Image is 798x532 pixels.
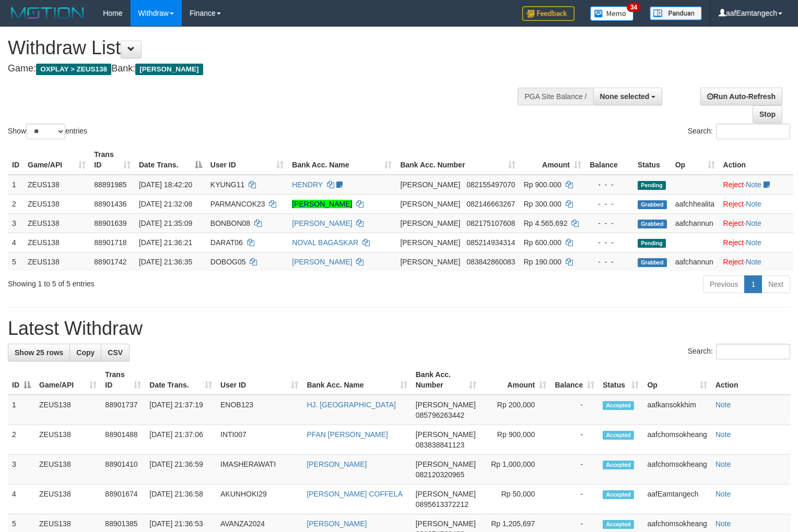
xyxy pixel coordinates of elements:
[210,258,246,266] span: DOBOG05
[416,401,476,409] span: [PERSON_NAME]
[585,145,633,175] th: Balance
[466,258,515,266] span: Copy 083842860083 to clipboard
[216,425,302,455] td: INTI007
[480,395,550,425] td: Rp 200,000
[216,455,302,485] td: IMASHERAWATI
[145,425,216,455] td: [DATE] 21:37:06
[550,395,598,425] td: -
[700,88,782,105] a: Run Auto-Refresh
[524,200,561,208] span: Rp 300.000
[101,425,145,455] td: 88901488
[703,275,745,293] a: Previous
[598,365,643,395] th: Status: activate to sort column ascending
[8,145,24,175] th: ID
[400,180,460,189] span: [PERSON_NAME]
[746,258,761,266] a: Note
[603,520,634,529] span: Accepted
[139,238,192,247] span: [DATE] 21:36:21
[139,219,192,227] span: [DATE] 21:35:09
[35,485,101,514] td: ZEUS138
[715,430,731,439] a: Note
[24,145,90,175] th: Game/API: activate to sort column ascending
[466,200,515,208] span: Copy 082146663267 to clipboard
[8,274,325,289] div: Showing 1 to 5 of 5 entries
[719,233,793,252] td: ·
[8,365,35,395] th: ID: activate to sort column descending
[627,3,641,12] span: 34
[101,395,145,425] td: 88901737
[8,455,35,485] td: 3
[8,64,522,74] h4: Game: Bank:
[307,430,388,439] a: PFAN [PERSON_NAME]
[593,88,663,105] button: None selected
[671,194,719,213] td: aafchhealita
[688,124,790,139] label: Search:
[90,145,135,175] th: Trans ID: activate to sort column ascending
[723,200,744,208] a: Reject
[8,124,87,139] label: Show entries
[643,395,711,425] td: aafkansokkhim
[715,460,731,468] a: Note
[8,425,35,455] td: 2
[671,213,719,233] td: aafchannun
[524,180,561,189] span: Rp 900.000
[711,365,790,395] th: Action
[715,401,731,409] a: Note
[302,365,411,395] th: Bank Acc. Name: activate to sort column ascending
[590,237,629,248] div: - - -
[466,180,515,189] span: Copy 082155497070 to clipboard
[210,219,250,227] span: BONBON08
[643,485,711,514] td: aafEamtangech
[292,180,323,189] a: HENDRY
[400,258,460,266] span: [PERSON_NAME]
[643,425,711,455] td: aafchomsokheang
[26,124,65,139] select: Showentries
[466,219,515,227] span: Copy 082175107608 to clipboard
[35,455,101,485] td: ZEUS138
[69,344,101,361] a: Copy
[101,365,145,395] th: Trans ID: activate to sort column ascending
[746,238,761,247] a: Note
[638,200,667,209] span: Grabbed
[206,145,288,175] th: User ID: activate to sort column ascending
[292,200,352,208] a: [PERSON_NAME]
[400,200,460,208] span: [PERSON_NAME]
[8,344,70,361] a: Show 25 rows
[480,365,550,395] th: Amount: activate to sort column ascending
[480,455,550,485] td: Rp 1,000,000
[524,219,568,227] span: Rp 4.565.692
[416,460,476,468] span: [PERSON_NAME]
[590,179,629,190] div: - - -
[292,219,352,227] a: [PERSON_NAME]
[723,180,744,189] a: Reject
[36,64,111,75] span: OXPLAY > ZEUS138
[744,275,762,293] a: 1
[746,180,761,189] a: Note
[638,181,666,190] span: Pending
[716,124,790,139] input: Search:
[671,252,719,271] td: aafchannun
[416,470,464,479] span: Copy 082120320965 to clipboard
[480,425,550,455] td: Rp 900,000
[76,348,95,357] span: Copy
[633,145,671,175] th: Status
[671,145,719,175] th: Op: activate to sort column ascending
[292,238,358,247] a: NOVAL BAGASKAR
[94,180,126,189] span: 88891985
[400,238,460,247] span: [PERSON_NAME]
[145,455,216,485] td: [DATE] 21:36:59
[8,233,24,252] td: 4
[524,258,561,266] span: Rp 190.000
[101,344,130,361] a: CSV
[8,213,24,233] td: 3
[210,200,265,208] span: PARMANCOK23
[416,500,468,509] span: Copy 0895613372212 to clipboard
[650,6,702,20] img: panduan.png
[550,425,598,455] td: -
[145,485,216,514] td: [DATE] 21:36:58
[603,431,634,440] span: Accepted
[723,238,744,247] a: Reject
[24,213,90,233] td: ZEUS138
[35,365,101,395] th: Game/API: activate to sort column ascending
[603,401,634,410] span: Accepted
